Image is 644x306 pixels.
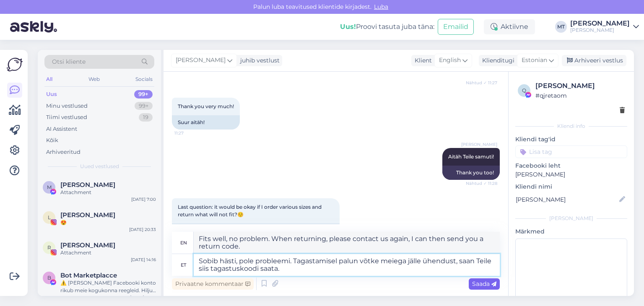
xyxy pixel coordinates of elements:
a: [PERSON_NAME][PERSON_NAME] [570,20,639,34]
div: ⚠️ [PERSON_NAME] Facebooki konto rikub meie kogukonna reegleid. Hiljuti on meie süsteem saanud ka... [60,279,156,294]
div: Privaatne kommentaar [172,278,254,290]
div: Web [87,74,101,85]
div: et [181,258,186,272]
div: 99+ [135,102,153,110]
span: Bot Marketplacce [60,272,117,279]
div: 19 [139,113,153,122]
div: MT [555,21,567,33]
div: en [180,236,187,250]
b: Uus! [340,23,356,31]
div: [DATE] 20:33 [129,226,156,233]
span: Robin Hunt [60,241,115,249]
p: Facebooki leht [515,161,627,170]
input: Lisa nimi [516,195,618,204]
span: B [47,275,51,281]
div: # qjretaom [535,91,625,100]
p: Kliendi nimi [515,182,627,191]
p: Kliendi tag'id [515,135,627,144]
div: Aktiivne [484,19,535,34]
div: Kõik [46,136,58,145]
span: Otsi kliente [52,57,86,66]
textarea: Sobib hästi, pole probleemi. Tagastamisel palun võtke meiega jälle ühendust, saan Teile siis taga... [194,254,500,276]
div: Arhiveeri vestlus [562,55,626,66]
div: Proovi tasuta juba täna: [340,22,434,32]
div: Klienditugi [479,56,514,65]
div: [DATE] 14:16 [131,257,156,263]
div: Arhiveeritud [46,148,80,156]
div: All [44,74,54,85]
span: q [522,87,526,93]
span: Last question: it would be okay if I order various sizes and return what will not fit?☺️ [178,204,323,218]
span: L [48,214,51,220]
div: [PERSON_NAME] [570,20,630,27]
button: Emailid [438,19,474,35]
span: English [439,56,461,65]
span: [PERSON_NAME] [461,141,497,148]
div: Thank you too! [442,166,500,180]
div: [PERSON_NAME] [535,81,625,91]
span: Mari-Liis Treimut [60,181,115,189]
div: 99+ [134,90,153,99]
span: Aitäh Teile samuti! [448,153,494,160]
span: [PERSON_NAME] [176,56,226,65]
span: Nähtud ✓ 11:28 [466,180,497,187]
div: 😍 [60,219,156,226]
div: AI Assistent [46,125,77,133]
p: [PERSON_NAME] [515,170,627,179]
div: Attachment [60,249,156,257]
input: Lisa tag [515,145,627,158]
img: Askly Logo [7,57,23,73]
span: R [47,244,51,251]
span: M [47,184,52,190]
span: Estonian [522,56,547,65]
div: [DATE] 7:00 [131,196,156,202]
div: Attachment [60,189,156,196]
div: [DATE] 20:31 [130,294,156,301]
div: [PERSON_NAME] [515,215,627,222]
span: Saada [472,280,496,288]
div: Tiimi vestlused [46,113,87,122]
div: Uus [46,90,57,99]
div: Klient [411,56,432,65]
span: Luba [371,3,391,10]
div: Viimane küsimus: kas oleks okei, kui telliksin erinevaid suurusi ja tagastaksin need, mis ei sobi?☺️ [172,223,340,245]
span: Thank you very much! [178,103,234,109]
div: [PERSON_NAME] [570,27,630,34]
div: Socials [134,74,154,85]
span: 11:27 [174,130,206,136]
div: Kliendi info [515,122,627,130]
p: Märkmed [515,227,627,236]
span: Uued vestlused [80,163,119,170]
textarea: Fits well, no problem. When returning, please contact us again, I can then send you a return code. [194,232,500,254]
div: juhib vestlust [237,56,280,65]
span: Nähtud ✓ 11:27 [466,80,497,86]
span: Leele Lahi [60,211,115,219]
div: Minu vestlused [46,102,88,110]
div: Suur aitäh! [172,115,240,130]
